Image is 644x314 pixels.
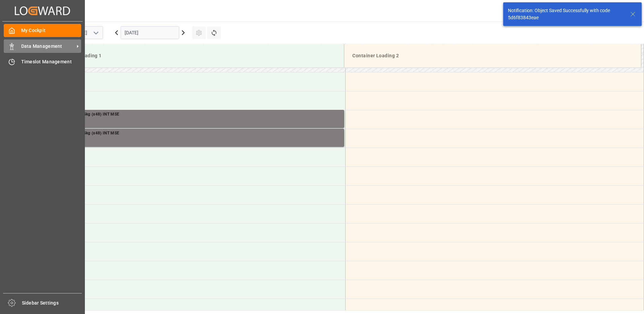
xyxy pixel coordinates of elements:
[53,50,339,62] div: Container Loading 1
[508,7,624,21] div: Notification: Object Saved Successfully with code 5d6f83843eae
[4,24,81,37] a: My Cockpit
[21,27,82,34] span: My Cockpit
[22,300,82,307] span: Sidebar Settings
[51,118,342,124] div: Main ref : 14052359
[350,50,636,62] div: Container Loading 2
[21,58,82,65] span: Timeslot Management
[51,130,342,137] div: NTC Sol [DATE] 25kg (x48) INT MSE
[4,55,81,68] a: Timeslot Management
[91,28,101,38] button: open menu
[21,43,74,50] span: Data Management
[121,26,179,39] input: DD.MM.YYYY
[51,137,342,143] div: Main ref : 14052358
[51,111,342,118] div: NTC Sol [DATE] 25kg (x48) INT MSE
